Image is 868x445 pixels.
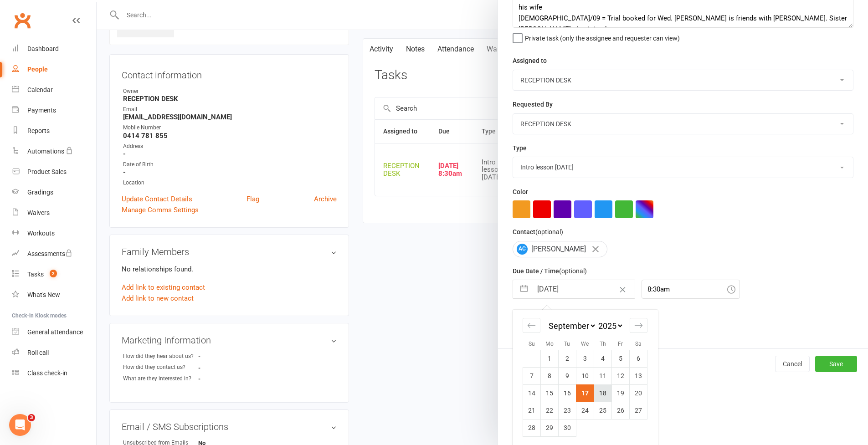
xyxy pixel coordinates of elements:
label: Type [513,143,527,153]
td: Sunday, September 14, 2025 [523,384,541,402]
div: Reports [27,127,50,134]
div: Workouts [27,230,55,237]
td: Monday, September 1, 2025 [541,350,559,367]
small: We [581,341,589,347]
td: Sunday, September 21, 2025 [523,402,541,419]
button: Cancel [775,356,810,372]
div: Waivers [27,209,50,216]
div: People [27,66,48,73]
td: Wednesday, September 3, 2025 [576,350,594,367]
td: Wednesday, September 10, 2025 [576,367,594,384]
td: Friday, September 5, 2025 [612,350,630,367]
td: Wednesday, September 24, 2025 [576,402,594,419]
small: (optional) [535,228,563,235]
td: Thursday, September 4, 2025 [594,350,612,367]
td: Tuesday, September 2, 2025 [559,350,576,367]
td: Saturday, September 13, 2025 [630,367,647,384]
span: 3 [28,414,35,421]
div: Class check-in [27,369,67,377]
small: Tu [564,341,570,347]
td: Monday, September 29, 2025 [541,419,559,436]
a: General attendance kiosk mode [12,322,96,343]
td: Tuesday, September 30, 2025 [559,419,576,436]
td: Selected. Wednesday, September 17, 2025 [576,384,594,402]
button: Clear Date [615,281,631,298]
a: Class kiosk mode [12,363,96,384]
div: Move backward to switch to the previous month. [523,318,540,333]
a: People [12,59,96,80]
a: Clubworx [11,9,34,32]
a: Automations [12,141,96,162]
label: Email preferences [513,307,565,317]
a: Reports [12,121,96,141]
div: Move forward to switch to the next month. [630,318,647,333]
small: Su [529,341,535,347]
a: Gradings [12,182,96,203]
a: Roll call [12,343,96,363]
div: Product Sales [27,168,67,175]
td: Saturday, September 20, 2025 [630,384,647,402]
td: Tuesday, September 23, 2025 [559,402,576,419]
a: Dashboard [12,39,96,59]
small: Th [600,341,606,347]
label: Requested By [513,99,553,109]
td: Sunday, September 28, 2025 [523,419,541,436]
div: What's New [27,291,60,298]
label: Assigned to [513,56,547,66]
label: Color [513,187,528,197]
div: Payments [27,107,56,114]
div: [PERSON_NAME] [513,241,607,257]
a: Waivers [12,203,96,223]
td: Monday, September 22, 2025 [541,402,559,419]
td: Thursday, September 11, 2025 [594,367,612,384]
a: Tasks 2 [12,264,96,285]
div: Calendar [27,86,53,93]
a: Workouts [12,223,96,244]
a: Assessments [12,244,96,264]
div: Automations [27,148,64,155]
div: Tasks [27,271,44,278]
div: Dashboard [27,45,59,52]
td: Friday, September 12, 2025 [612,367,630,384]
td: Monday, September 8, 2025 [541,367,559,384]
small: Mo [545,341,554,347]
a: Calendar [12,80,96,100]
a: Product Sales [12,162,96,182]
iframe: Intercom live chat [9,414,31,436]
button: Save [815,356,857,372]
small: Sa [635,341,642,347]
td: Saturday, September 27, 2025 [630,402,647,419]
a: Payments [12,100,96,121]
div: Roll call [27,349,49,356]
td: Tuesday, September 16, 2025 [559,384,576,402]
small: (optional) [559,267,587,275]
div: Assessments [27,250,72,257]
td: Monday, September 15, 2025 [541,384,559,402]
td: Thursday, September 18, 2025 [594,384,612,402]
td: Saturday, September 6, 2025 [630,350,647,367]
div: Gradings [27,189,53,196]
a: What's New [12,285,96,305]
td: Sunday, September 7, 2025 [523,367,541,384]
span: 2 [50,270,57,277]
span: Private task (only the assignee and requester can view) [525,31,680,42]
td: Friday, September 26, 2025 [612,402,630,419]
div: General attendance [27,328,83,336]
label: Contact [513,227,563,237]
label: Due Date / Time [513,266,587,276]
span: AC [517,244,528,255]
td: Tuesday, September 9, 2025 [559,367,576,384]
small: Fr [618,341,623,347]
td: Thursday, September 25, 2025 [594,402,612,419]
td: Friday, September 19, 2025 [612,384,630,402]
